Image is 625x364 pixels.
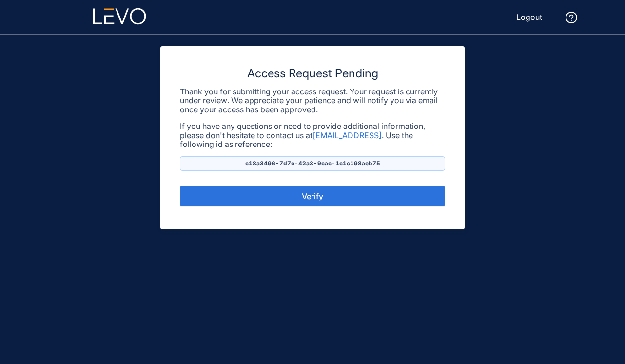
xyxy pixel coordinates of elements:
p: c18a3496-7d7e-42a3-9cac-1c1c198aeb75 [180,156,445,171]
span: Verify [302,192,323,200]
a: [EMAIL_ADDRESS] [312,130,382,140]
button: Logout [508,9,550,25]
button: Verify [180,186,445,206]
span: Logout [516,13,542,21]
h3: Access Request Pending [180,66,445,81]
p: Thank you for submitting your access request. Your request is currently under review. We apprecia... [180,87,445,114]
p: If you have any questions or need to provide additional information, please don't hesitate to con... [180,122,445,148]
